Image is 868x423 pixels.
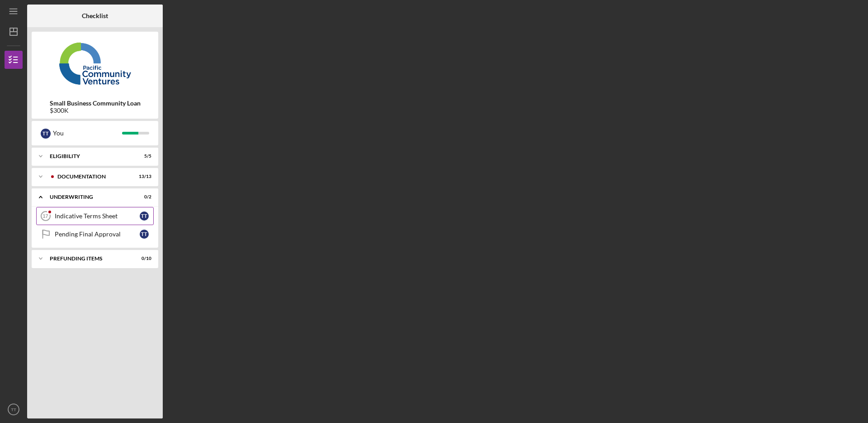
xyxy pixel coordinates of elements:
[135,194,151,200] div: 0 / 2
[50,194,129,200] div: Underwriting
[42,213,48,219] tspan: 17
[50,107,141,114] div: $300K
[135,154,151,159] div: 5 / 5
[50,100,141,107] b: Small Business Community Loan
[55,212,140,220] div: Indicative Terms Sheet
[11,407,16,412] text: TT
[36,225,154,243] a: Pending Final ApprovalTT
[135,256,151,261] div: 0 / 10
[32,36,158,91] img: Product logo
[50,256,129,261] div: Prefunding Items
[50,154,129,159] div: Eligibility
[5,400,23,418] button: TT
[82,12,108,19] b: Checklist
[135,174,151,179] div: 13 / 13
[53,125,122,141] div: You
[140,230,149,239] div: T T
[57,174,129,179] div: Documentation
[140,211,149,221] div: T T
[41,129,51,139] div: T T
[55,231,140,238] div: Pending Final Approval
[36,207,154,225] a: 17Indicative Terms SheetTT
